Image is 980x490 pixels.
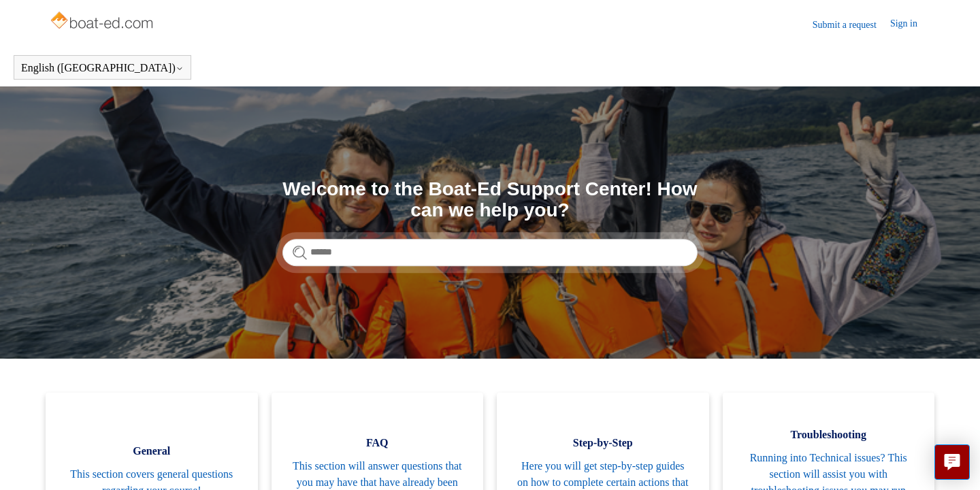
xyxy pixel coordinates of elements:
span: Step-by-Step [517,435,689,451]
span: General [66,443,238,459]
span: FAQ [292,435,463,451]
button: Live chat [934,444,970,480]
h1: Welcome to the Boat-Ed Support Center! How can we help you? [282,179,698,221]
img: Boat-Ed Help Center home page [49,8,157,35]
a: Submit a request [813,18,890,32]
button: English ([GEOGRAPHIC_DATA]) [21,62,184,74]
a: Sign in [890,16,931,33]
span: Troubleshooting [743,427,915,443]
input: Search [282,239,698,266]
